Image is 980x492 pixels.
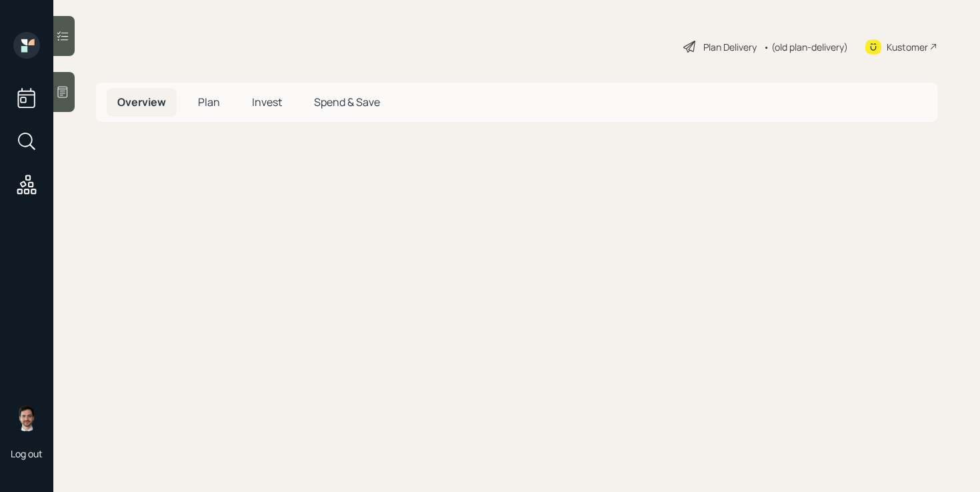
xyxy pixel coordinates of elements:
[887,40,928,54] div: Kustomer
[763,40,848,54] div: • (old plan-delivery)
[198,95,220,109] span: Plan
[117,95,166,109] span: Overview
[703,40,757,54] div: Plan Delivery
[13,405,40,431] img: jonah-coleman-headshot.png
[11,447,43,460] div: Log out
[252,95,282,109] span: Invest
[314,95,380,109] span: Spend & Save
